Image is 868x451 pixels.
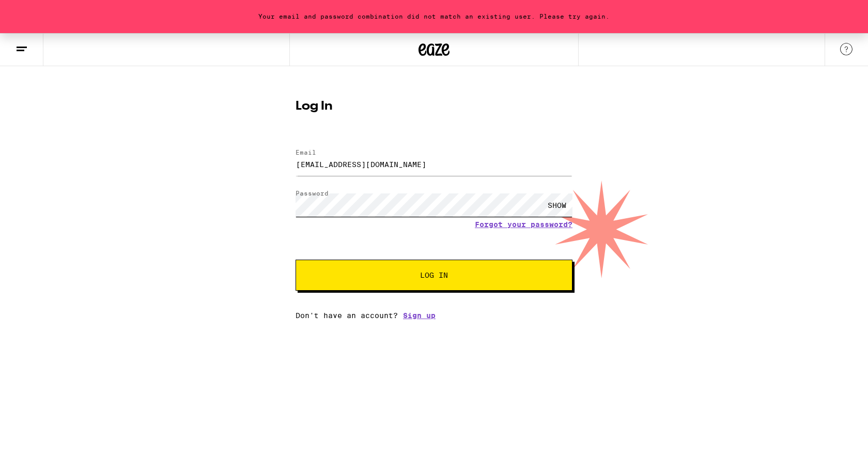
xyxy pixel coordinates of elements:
[296,311,572,320] div: Don't have an account?
[475,220,572,229] a: Forgot your password?
[296,149,316,156] label: Email
[6,7,74,16] span: Hi. Need any help?
[541,193,572,217] div: SHOW
[296,153,572,176] input: Email
[296,260,572,291] button: Log In
[403,311,436,320] a: Sign up
[420,272,448,279] span: Log In
[296,100,572,113] h1: Log In
[296,190,329,197] label: Password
